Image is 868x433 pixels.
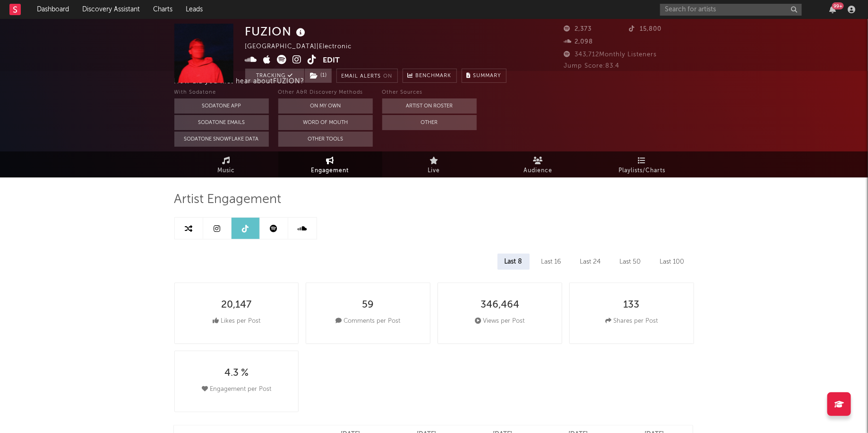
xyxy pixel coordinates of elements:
div: 4.3 % [224,368,249,379]
button: Sodatone Emails [174,115,269,130]
button: Sodatone Snowflake Data [174,132,269,147]
button: Other [382,115,477,130]
span: 343,712 Monthly Listeners [564,52,657,58]
div: 133 [624,300,640,311]
em: On [384,74,393,79]
div: Views per Post [475,316,524,327]
span: Engagement [311,165,349,177]
span: Summary [473,73,501,79]
button: Edit [323,55,340,67]
div: FUZION [245,24,308,39]
a: Benchmark [403,69,457,83]
div: Engagement per Post [202,384,271,395]
button: On My Own [278,98,373,114]
input: Search for artists [660,4,802,16]
button: (1) [305,69,332,83]
div: 99 + [832,2,844,9]
button: Summary [462,69,507,83]
a: Live [382,151,486,177]
button: Email AlertsOn [336,69,398,83]
button: Other Tools [278,132,373,147]
div: Likes per Post [213,316,260,327]
div: With Sodatone [174,87,269,98]
div: Other A&R Discovery Methods [278,87,373,98]
button: Word Of Mouth [278,115,373,130]
button: 99+ [829,6,836,13]
div: Last 8 [498,254,530,270]
span: Audience [524,165,552,177]
div: 20,147 [221,300,251,311]
a: Music [174,151,278,177]
span: ( 1 ) [304,69,332,83]
div: Other Sources [382,87,477,98]
div: Last 24 [573,254,608,270]
span: Artist Engagement [174,194,282,205]
div: Last 100 [653,254,692,270]
div: [GEOGRAPHIC_DATA] | Electronic [245,41,374,53]
div: 59 [362,300,374,311]
button: Sodatone App [174,98,269,114]
div: Last 50 [613,254,648,270]
div: Last 16 [534,254,568,270]
div: Comments per Post [336,316,401,327]
a: Playlists/Charts [590,151,694,177]
span: Live [428,165,440,177]
a: Engagement [278,151,382,177]
span: Jump Score: 83.4 [564,63,620,69]
span: Benchmark [416,71,452,82]
div: 346,464 [481,300,519,311]
button: Artist on Roster [382,98,477,114]
span: 2,373 [564,26,592,32]
span: Playlists/Charts [619,165,665,177]
button: Tracking [245,69,304,83]
span: 15,800 [629,26,662,32]
span: 2,098 [564,39,593,45]
div: Shares per Post [605,316,658,327]
span: Music [217,165,235,177]
a: Audience [486,151,590,177]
